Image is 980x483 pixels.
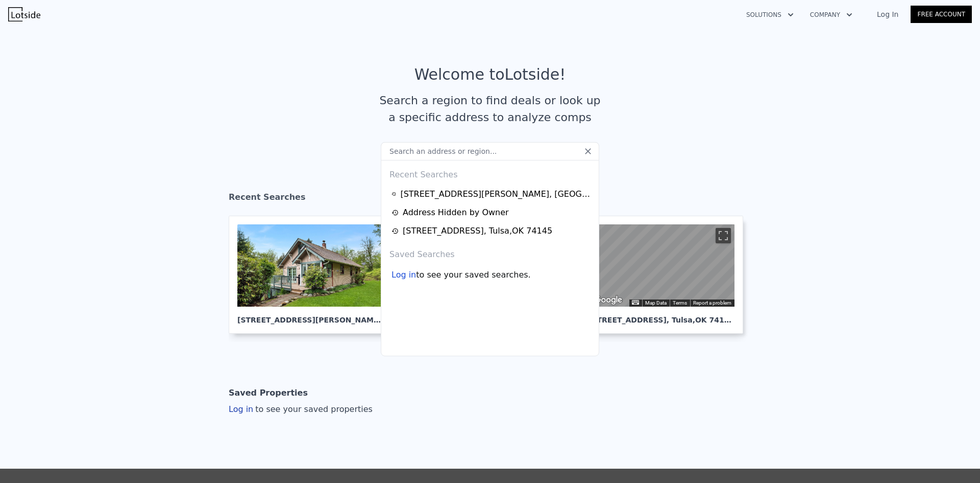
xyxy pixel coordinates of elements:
img: Lotside [8,7,40,21]
button: Keyboard shortcuts [632,300,639,305]
a: Open this area in Google Maps (opens a new window) [591,293,625,307]
a: Map [STREET_ADDRESS], Tulsa,OK 74145 [580,216,751,334]
button: Company [802,6,861,24]
div: Welcome to Lotside ! [414,65,566,84]
button: Solutions [738,6,802,24]
a: Free Account [911,6,972,23]
div: [STREET_ADDRESS] , Tulsa , OK 74145 [403,225,552,237]
button: Toggle fullscreen view [716,228,731,243]
div: Log in [391,269,416,281]
input: Search an address or region... [381,142,599,160]
a: Terms [673,300,687,306]
div: Saved Properties [229,383,308,403]
div: Recent Searches [385,160,595,185]
div: Log in [229,403,373,416]
img: Google [591,293,625,307]
span: to see your saved properties [253,404,373,414]
div: Saved Searches [385,240,595,265]
div: Map [589,224,734,307]
a: [STREET_ADDRESS], Tulsa,OK 74145 [391,225,592,237]
span: , OK 74145 [693,316,734,324]
button: Map Data [645,300,667,307]
a: [STREET_ADDRESS][PERSON_NAME], [GEOGRAPHIC_DATA] [229,216,400,334]
div: [STREET_ADDRESS] , Tulsa [589,307,734,325]
div: Street View [589,224,734,307]
a: [STREET_ADDRESS][PERSON_NAME], [GEOGRAPHIC_DATA],WA 98290 [391,188,592,200]
a: Address Hidden by Owner [391,206,592,219]
div: Recent Searches [229,183,751,216]
div: [STREET_ADDRESS][PERSON_NAME] , [GEOGRAPHIC_DATA] [237,307,383,325]
a: Log In [865,9,911,19]
span: to see your saved searches. [416,269,530,281]
div: Search a region to find deals or look up a specific address to analyze comps [376,92,604,126]
div: [STREET_ADDRESS][PERSON_NAME] , [GEOGRAPHIC_DATA] , WA 98290 [400,188,592,200]
a: Report a problem [693,300,731,306]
